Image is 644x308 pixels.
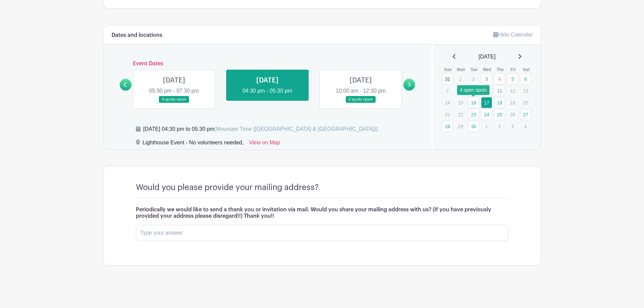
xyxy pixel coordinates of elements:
[520,73,531,85] a: 6
[143,125,378,133] div: [DATE] 04:30 pm to 05:30 pm
[507,73,518,85] a: 5
[507,97,518,108] p: 19
[136,207,508,219] h6: Periodically we would like to send a thank you or invitation via mail. Would you share your maili...
[468,66,481,73] th: Tue
[457,85,490,95] div: 4 open spots
[494,121,505,132] p: 2
[481,121,492,132] p: 1
[112,32,162,39] h6: Dates and locations
[494,109,505,120] a: 25
[481,66,494,73] th: Wed
[481,97,492,108] a: 17
[136,225,508,241] input: Type your answer
[481,73,492,85] a: 3
[507,86,518,96] p: 12
[442,97,453,108] p: 14
[481,109,492,120] a: 24
[507,66,520,73] th: Fri
[249,139,280,149] a: View on Map
[520,86,531,96] p: 13
[468,121,479,132] a: 30
[455,121,466,132] p: 29
[494,97,505,108] a: 18
[442,73,453,85] a: 31
[494,85,505,96] a: 11
[520,66,533,73] th: Sat
[494,73,505,85] a: 4
[214,126,378,132] span: (Mountain Time ([GEOGRAPHIC_DATA] & [GEOGRAPHIC_DATA]))
[507,109,518,120] p: 26
[442,86,453,96] p: 7
[442,121,453,132] a: 28
[468,74,479,84] p: 2
[494,66,507,73] th: Thu
[132,61,404,67] h6: Event Dates
[520,97,531,108] p: 20
[520,121,531,132] p: 4
[442,109,453,120] p: 21
[455,66,468,73] th: Mon
[455,74,466,84] p: 1
[455,86,466,96] p: 8
[507,121,518,132] p: 3
[136,183,319,192] h4: Would you please provide your mailing address?
[479,53,496,61] span: [DATE]
[468,97,479,108] a: 16
[442,66,455,73] th: Sun
[468,109,479,120] a: 23
[455,97,466,108] p: 15
[493,32,532,38] a: Hide Calendar
[455,109,466,120] p: 22
[520,109,531,120] a: 27
[143,139,244,149] div: Lighthouse Event - No volunteers needed,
